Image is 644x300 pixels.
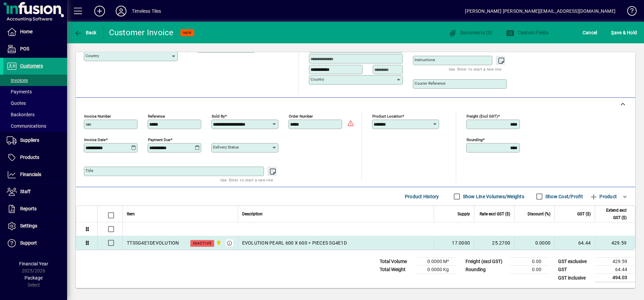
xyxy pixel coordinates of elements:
a: Home [3,24,67,40]
span: S [611,30,614,35]
div: Customer Invoice [109,27,174,38]
span: Reports [20,206,37,211]
td: Total Weight [376,266,417,274]
span: Staff [20,189,31,194]
td: GST [555,266,595,274]
mat-label: Instructions [415,57,435,62]
td: 429.59 [595,258,635,266]
td: 64.44 [595,266,635,274]
mat-hint: Use 'Enter' to start a new line [449,65,501,73]
mat-label: Freight (excl GST) [467,114,498,119]
mat-label: Delivery status [213,145,239,149]
button: Back [72,27,98,39]
span: Rate excl GST ($) [480,210,510,218]
span: Description [242,210,263,218]
mat-label: Title [86,168,93,173]
span: Payments [7,89,32,94]
span: POS [20,46,29,51]
label: Show Line Volumes/Weights [462,193,524,200]
mat-label: Invoice number [84,114,111,119]
td: Freight (excl GST) [462,258,509,266]
mat-label: Reference [148,114,165,119]
span: Discount (%) [528,210,550,218]
span: Back [74,30,97,35]
td: GST exclusive [555,258,595,266]
td: 64.44 [554,236,595,250]
span: Package [24,275,43,281]
td: 0.0000 Kg [417,266,457,274]
span: Product [590,191,617,202]
button: Product History [402,190,442,203]
mat-label: Sold by [212,114,225,119]
a: Staff [3,183,67,200]
div: TTSSG4E1DEVOLUTION [127,240,179,246]
span: Quotes [7,100,26,106]
span: Invoices [7,78,28,83]
td: Total Volume [376,258,417,266]
span: Customers [20,63,43,69]
mat-label: Order number [289,114,313,119]
button: Save & Hold [609,27,639,39]
a: Reports [3,201,67,217]
a: Suppliers [3,132,67,149]
mat-label: Rounding [467,137,483,142]
span: Suppliers [20,137,39,143]
span: Communications [7,123,46,129]
td: Rounding [462,266,509,274]
td: 494.03 [595,274,635,282]
td: 0.00 [509,258,549,266]
span: Item [127,210,135,218]
mat-label: Courier Reference [415,81,445,86]
div: Timeless Tiles [132,6,161,16]
span: Inactive [193,241,212,246]
td: 429.59 [595,236,635,250]
span: Documents (0) [448,30,492,35]
a: Payments [3,86,67,97]
span: EVOLUTION PEARL 600 X 600 = PIECES SG4E1D [242,240,347,246]
td: 0.0000 [514,236,554,250]
button: Documents (0) [447,27,494,39]
a: Quotes [3,97,67,109]
span: Dunedin [214,239,222,247]
a: Support [3,235,67,252]
button: Product [586,190,620,203]
div: 25.2700 [478,240,510,246]
span: Financial Year [19,261,48,266]
td: GST inclusive [555,274,595,282]
span: Financials [20,172,41,177]
td: 0.0000 M³ [417,258,457,266]
span: Products [20,155,39,160]
a: Financials [3,166,67,183]
a: Settings [3,218,67,234]
a: Invoices [3,75,67,86]
button: Profile [110,5,132,17]
mat-label: Country [311,77,324,82]
span: NEW [183,31,192,35]
a: Products [3,149,67,166]
span: Custom Fields [506,30,548,35]
span: Settings [20,223,37,228]
span: Product History [405,191,439,202]
mat-hint: Use 'Enter' to start a new line [220,176,273,184]
mat-label: Product location [372,114,402,119]
app-page-header-button: Back [67,27,104,39]
td: 0.00 [509,266,549,274]
mat-label: Country [86,53,99,58]
mat-label: Payment due [148,137,170,142]
a: POS [3,41,67,57]
span: ave & Hold [611,27,637,38]
span: 17.0000 [452,240,470,246]
span: Cancel [583,27,597,38]
span: Extend excl GST ($) [599,207,627,221]
a: Knowledge Base [622,1,636,23]
span: Home [20,29,33,34]
span: GST ($) [577,210,591,218]
mat-label: Invoice date [84,137,106,142]
button: Custom Fields [504,27,550,39]
label: Show Cost/Profit [544,193,583,200]
a: Backorders [3,109,67,120]
div: [PERSON_NAME] [PERSON_NAME][EMAIL_ADDRESS][DOMAIN_NAME] [465,6,615,16]
button: Cancel [581,27,599,39]
a: Communications [3,120,67,132]
span: Supply [458,210,470,218]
